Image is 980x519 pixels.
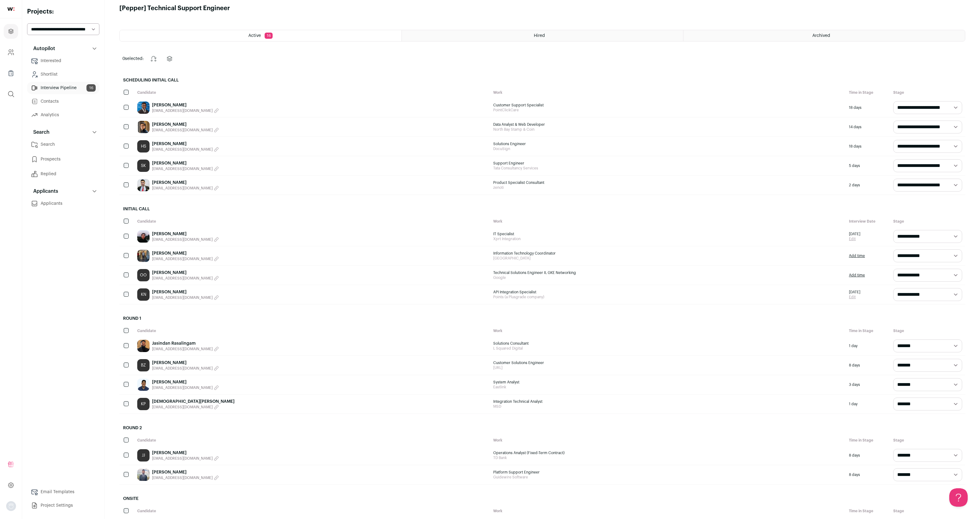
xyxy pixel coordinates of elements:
span: [DATE] [849,232,860,236]
a: Prospects [27,153,99,165]
span: Information Technology Coordinator [493,251,843,256]
button: Open dropdown [6,501,16,511]
span: [EMAIL_ADDRESS][DOMAIN_NAME] [152,475,213,480]
div: Candidate [134,87,490,98]
a: Interested [27,55,99,67]
a: Company and ATS Settings [4,45,18,60]
span: Customer Solutions Engineer [493,360,843,365]
button: [EMAIL_ADDRESS][DOMAIN_NAME] [152,385,219,390]
div: Candidate [134,325,490,336]
div: Work [490,435,846,446]
div: Stage [890,87,965,98]
iframe: Help Scout Beacon - Open [949,488,968,507]
span: Eastlink [493,385,843,390]
div: Candidate [134,216,490,227]
img: wellfound-shorthand-0d5821cbd27db2630d0214b213865d53afaa358527fdda9d0ea32b1df1b89c2c.svg [7,7,14,11]
img: 1e47d053bfa66a875b05c813c31ed26eb95396ae734f7f3e982b3c4a1b1a13d3.jpg [137,101,150,114]
span: Operations Analyst (Fixed-Term Contract) [493,450,843,455]
button: [EMAIL_ADDRESS][DOMAIN_NAME] [152,166,219,171]
p: Applicants [30,188,58,195]
div: Candidate [134,505,490,517]
button: [EMAIL_ADDRESS][DOMAIN_NAME] [152,295,219,300]
span: [GEOGRAPHIC_DATA] [493,256,843,261]
a: [PERSON_NAME] [152,289,219,295]
div: Work [490,216,846,227]
img: d822b7e1253a1ddf042857191d77456a9c6767ed8dfde545149588d51df2bea0.jpg [137,230,150,243]
h2: Round 1 [119,312,965,325]
span: MSD [493,404,843,409]
img: b56d921c66bd359601ead28d18e5d22458f9ae34536a262327548b851569d979.jpg [137,121,150,133]
img: cc130a1fb37898ea5169390e28d833c13b9baefe9363cc58993a23c5757e22bb.jpg [137,378,150,391]
img: 2cb092a45f40c9499bbc49936eccf299045f61f6e0e3fc4d896115a345a857d3 [137,179,150,191]
span: IT Specialist [493,232,843,236]
span: [EMAIL_ADDRESS][DOMAIN_NAME] [152,405,213,410]
a: [PERSON_NAME] [152,250,219,256]
div: Work [490,505,846,517]
button: [EMAIL_ADDRESS][DOMAIN_NAME] [152,475,219,480]
span: [EMAIL_ADDRESS][DOMAIN_NAME] [152,166,213,171]
div: Interview Date [846,216,890,227]
div: 1 day [846,394,890,414]
a: [PERSON_NAME] [152,121,219,128]
span: [EMAIL_ADDRESS][DOMAIN_NAME] [152,347,213,351]
span: [EMAIL_ADDRESS][DOMAIN_NAME] [152,147,213,152]
a: Projects [4,24,18,39]
span: selected: [122,56,144,62]
a: Project Settings [27,499,99,512]
span: North Bay Stamp & Coin [493,127,843,132]
div: OO [137,269,150,281]
span: Customer Support Specialist [493,103,843,108]
div: 1 day [846,336,890,355]
button: [EMAIL_ADDRESS][DOMAIN_NAME] [152,256,219,261]
a: Edit [849,295,860,299]
button: [EMAIL_ADDRESS][DOMAIN_NAME] [152,108,219,113]
span: Active [248,34,261,38]
button: [EMAIL_ADDRESS][DOMAIN_NAME] [152,186,219,191]
span: [EMAIL_ADDRESS][DOMAIN_NAME] [152,108,213,113]
div: 18 days [846,137,890,156]
button: Autopilot [27,42,99,55]
a: Archived [683,30,965,41]
a: [PERSON_NAME] [152,231,219,237]
div: 8 days [846,446,890,465]
a: KN [137,288,150,301]
a: [PERSON_NAME] [152,160,219,166]
h1: [Pepper] Technical Support Engineer [119,4,230,13]
div: 5 days [846,156,890,175]
h2: Round 2 [119,421,965,435]
span: Support Engineer [493,161,843,166]
p: Search [30,129,50,136]
div: Time in Stage [846,325,890,336]
span: [URL] [493,365,843,370]
a: Replied [27,168,99,180]
p: Autopilot [30,45,55,52]
button: [EMAIL_ADDRESS][DOMAIN_NAME] [152,128,219,133]
h2: Onsite [119,492,965,505]
div: Stage [890,325,965,336]
span: [EMAIL_ADDRESS][DOMAIN_NAME] [152,276,213,281]
a: Search [27,138,99,151]
span: 16 [265,33,273,39]
a: Analytics [27,109,99,121]
span: PointClickCare [493,108,843,113]
img: 6ae0e303997d6358ab4dbc86d2aba3e58336fb89760e6a2b816a51c1fe20877e.jpg [137,250,150,262]
a: Shortlist [27,68,99,81]
a: Add time [849,253,865,258]
button: [EMAIL_ADDRESS][DOMAIN_NAME] [152,366,219,371]
div: HS [137,140,150,153]
span: System Analyst [493,380,843,385]
img: b13acace784b56bff4c0b426ab5bcb4ec2ba2aea1bd4a0e45daaa25254bd1327.jpg [137,469,150,481]
div: Stage [890,216,965,227]
span: zenoti [493,185,843,190]
a: BZ [137,359,150,371]
button: [EMAIL_ADDRESS][DOMAIN_NAME] [152,405,234,410]
a: [PERSON_NAME] [152,141,219,147]
span: 0 [122,57,125,61]
a: Email Templates [27,486,99,498]
a: [DEMOGRAPHIC_DATA][PERSON_NAME] [152,398,234,405]
a: Applicants [27,197,99,210]
a: Add time [849,273,865,278]
div: 2 days [846,176,890,195]
span: Archived [812,34,830,38]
